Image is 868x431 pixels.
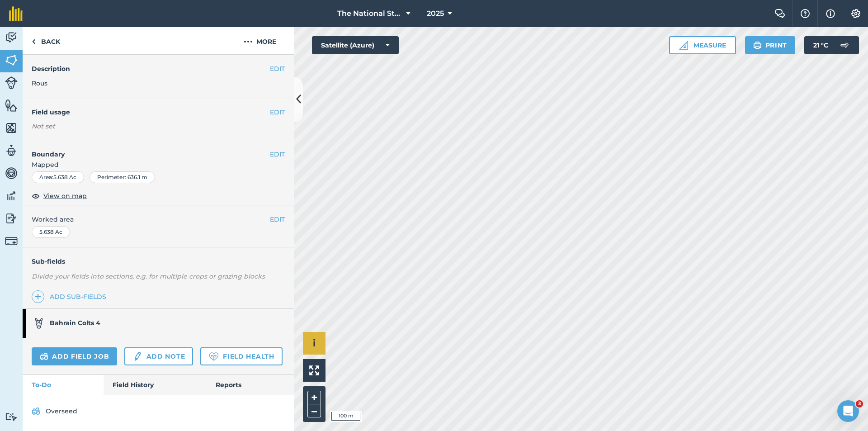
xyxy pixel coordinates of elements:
img: Two speech bubbles overlapping with the left bubble in the forefront [774,9,785,18]
div: Perimeter : 636.1 m [90,171,155,183]
img: svg+xml;base64,PHN2ZyB4bWxucz0iaHR0cDovL3d3dy53My5vcmcvMjAwMC9zdmciIHdpZHRoPSI5IiBoZWlnaHQ9IjI0Ii... [32,36,36,47]
img: svg+xml;base64,PD94bWwgdmVyc2lvbj0iMS4wIiBlbmNvZGluZz0idXRmLTgiPz4KPCEtLSBHZW5lcmF0b3I6IEFkb2JlIE... [5,212,18,225]
span: Mapped [23,160,294,170]
a: Add note [124,347,193,365]
span: The National Stud [337,8,402,19]
button: Measure [669,36,736,54]
button: More [226,27,294,54]
h4: Boundary [23,140,270,159]
button: 21 °C [804,36,859,54]
a: Bahrain Colts 4 [23,309,285,338]
button: – [307,404,321,417]
a: Reports [207,375,294,395]
button: View on map [32,190,87,201]
img: Ruler icon [679,41,688,50]
img: svg+xml;base64,PHN2ZyB4bWxucz0iaHR0cDovL3d3dy53My5vcmcvMjAwMC9zdmciIHdpZHRoPSIxNCIgaGVpZ2h0PSIyNC... [35,291,41,302]
img: svg+xml;base64,PD94bWwgdmVyc2lvbj0iMS4wIiBlbmNvZGluZz0idXRmLTgiPz4KPCEtLSBHZW5lcmF0b3I6IEFkb2JlIE... [33,318,44,329]
span: 2025 [427,8,444,19]
img: svg+xml;base64,PHN2ZyB4bWxucz0iaHR0cDovL3d3dy53My5vcmcvMjAwMC9zdmciIHdpZHRoPSIxOCIgaGVpZ2h0PSIyNC... [32,190,40,201]
img: svg+xml;base64,PD94bWwgdmVyc2lvbj0iMS4wIiBlbmNvZGluZz0idXRmLTgiPz4KPCEtLSBHZW5lcmF0b3I6IEFkb2JlIE... [5,412,18,421]
h4: Description [32,64,285,74]
button: EDIT [270,214,285,224]
span: 21 ° C [813,36,828,54]
iframe: Intercom live chat [837,400,859,422]
button: EDIT [270,64,285,74]
a: Field Health [200,347,282,365]
img: svg+xml;base64,PD94bWwgdmVyc2lvbj0iMS4wIiBlbmNvZGluZz0idXRmLTgiPz4KPCEtLSBHZW5lcmF0b3I6IEFkb2JlIE... [5,31,18,44]
span: i [313,337,316,349]
img: svg+xml;base64,PD94bWwgdmVyc2lvbj0iMS4wIiBlbmNvZGluZz0idXRmLTgiPz4KPCEtLSBHZW5lcmF0b3I6IEFkb2JlIE... [5,189,18,203]
a: Field History [104,375,206,395]
img: svg+xml;base64,PD94bWwgdmVyc2lvbj0iMS4wIiBlbmNvZGluZz0idXRmLTgiPz4KPCEtLSBHZW5lcmF0b3I6IEFkb2JlIE... [5,235,18,247]
span: 3 [856,400,863,407]
h4: Field usage [32,107,270,117]
h4: Sub-fields [23,256,294,266]
img: svg+xml;base64,PD94bWwgdmVyc2lvbj0iMS4wIiBlbmNvZGluZz0idXRmLTgiPz4KPCEtLSBHZW5lcmF0b3I6IEFkb2JlIE... [5,166,18,180]
div: Area : 5.638 Ac [32,171,84,183]
button: + [307,391,321,404]
button: i [303,332,325,355]
button: Satellite (Azure) [312,36,399,54]
a: Add sub-fields [32,290,110,303]
button: Print [745,36,796,54]
strong: Bahrain Colts 4 [50,319,100,327]
em: Divide your fields into sections, e.g. for multiple crops or grazing blocks [32,272,265,280]
img: svg+xml;base64,PD94bWwgdmVyc2lvbj0iMS4wIiBlbmNvZGluZz0idXRmLTgiPz4KPCEtLSBHZW5lcmF0b3I6IEFkb2JlIE... [5,144,18,157]
img: fieldmargin Logo [9,6,23,21]
img: svg+xml;base64,PHN2ZyB4bWxucz0iaHR0cDovL3d3dy53My5vcmcvMjAwMC9zdmciIHdpZHRoPSIyMCIgaGVpZ2h0PSIyNC... [244,36,253,47]
img: svg+xml;base64,PD94bWwgdmVyc2lvbj0iMS4wIiBlbmNvZGluZz0idXRmLTgiPz4KPCEtLSBHZW5lcmF0b3I6IEFkb2JlIE... [32,406,40,417]
span: Rous [32,79,47,87]
a: Back [23,27,69,54]
img: A question mark icon [800,9,811,18]
span: View on map [43,191,87,201]
img: svg+xml;base64,PHN2ZyB4bWxucz0iaHR0cDovL3d3dy53My5vcmcvMjAwMC9zdmciIHdpZHRoPSI1NiIgaGVpZ2h0PSI2MC... [5,53,18,67]
img: svg+xml;base64,PD94bWwgdmVyc2lvbj0iMS4wIiBlbmNvZGluZz0idXRmLTgiPz4KPCEtLSBHZW5lcmF0b3I6IEFkb2JlIE... [835,36,854,54]
div: 5.638 Ac [32,226,70,238]
img: svg+xml;base64,PD94bWwgdmVyc2lvbj0iMS4wIiBlbmNvZGluZz0idXRmLTgiPz4KPCEtLSBHZW5lcmF0b3I6IEFkb2JlIE... [5,76,18,89]
a: Add field job [32,347,117,365]
button: EDIT [270,107,285,117]
a: To-Do [23,375,104,395]
a: Overseed [32,404,285,418]
img: A cog icon [850,9,861,18]
img: svg+xml;base64,PHN2ZyB4bWxucz0iaHR0cDovL3d3dy53My5vcmcvMjAwMC9zdmciIHdpZHRoPSIxNyIgaGVpZ2h0PSIxNy... [826,8,835,19]
img: Four arrows, one pointing top left, one top right, one bottom right and the last bottom left [309,365,319,375]
button: EDIT [270,149,285,159]
img: svg+xml;base64,PD94bWwgdmVyc2lvbj0iMS4wIiBlbmNvZGluZz0idXRmLTgiPz4KPCEtLSBHZW5lcmF0b3I6IEFkb2JlIE... [40,351,48,362]
img: svg+xml;base64,PHN2ZyB4bWxucz0iaHR0cDovL3d3dy53My5vcmcvMjAwMC9zdmciIHdpZHRoPSI1NiIgaGVpZ2h0PSI2MC... [5,99,18,112]
div: Not set [32,122,285,131]
img: svg+xml;base64,PD94bWwgdmVyc2lvbj0iMS4wIiBlbmNvZGluZz0idXRmLTgiPz4KPCEtLSBHZW5lcmF0b3I6IEFkb2JlIE... [132,351,142,362]
img: svg+xml;base64,PHN2ZyB4bWxucz0iaHR0cDovL3d3dy53My5vcmcvMjAwMC9zdmciIHdpZHRoPSIxOSIgaGVpZ2h0PSIyNC... [753,40,762,51]
span: Worked area [32,214,285,224]
img: svg+xml;base64,PHN2ZyB4bWxucz0iaHR0cDovL3d3dy53My5vcmcvMjAwMC9zdmciIHdpZHRoPSI1NiIgaGVpZ2h0PSI2MC... [5,121,18,135]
